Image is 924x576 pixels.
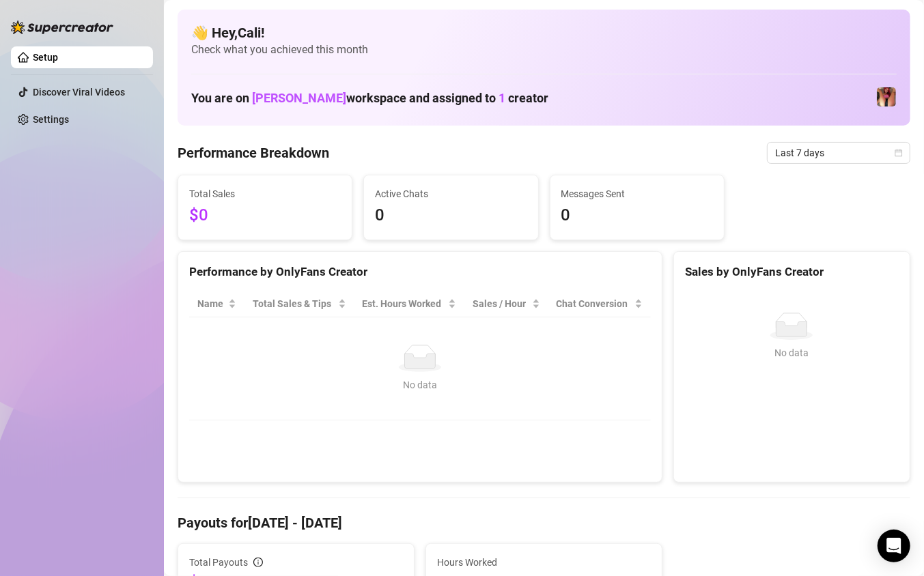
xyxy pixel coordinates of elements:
[473,296,529,311] span: Sales / Hour
[189,291,244,317] th: Name
[685,263,899,281] div: Sales by OnlyFans Creator
[895,149,903,157] span: calendar
[253,296,335,311] span: Total Sales & Tips
[178,513,910,532] h4: Payouts for [DATE] - [DATE]
[561,203,713,229] span: 0
[197,296,225,311] span: Name
[690,345,893,360] div: No data
[11,20,113,34] img: logo-BBDzfeDw.svg
[775,143,902,163] span: Last 7 days
[557,296,632,311] span: Chat Conversion
[561,186,713,201] span: Messages Sent
[363,296,446,311] div: Est. Hours Worked
[33,114,69,125] a: Settings
[464,291,548,317] th: Sales / Hour
[203,377,637,392] div: No data
[189,263,651,281] div: Performance by OnlyFans Creator
[252,91,346,105] span: [PERSON_NAME]
[375,203,527,229] span: 0
[244,291,354,317] th: Total Sales & Tips
[191,23,897,42] h4: 👋 Hey, Cali !
[375,186,527,201] span: Active Chats
[189,186,341,201] span: Total Sales
[253,558,263,567] span: info-circle
[189,203,341,229] span: $0
[189,555,248,570] span: Total Payouts
[191,42,897,57] span: Check what you achieved this month
[548,291,651,317] th: Chat Conversion
[437,555,651,570] span: Hours Worked
[191,91,548,106] h1: You are on workspace and assigned to creator
[878,530,910,562] div: Open Intercom Messenger
[33,52,58,63] a: Setup
[33,87,125,98] a: Discover Viral Videos
[877,87,896,106] img: 𝕱𝖊𝖗𝖆𝖑
[499,91,505,105] span: 1
[178,143,329,162] h4: Performance Breakdown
